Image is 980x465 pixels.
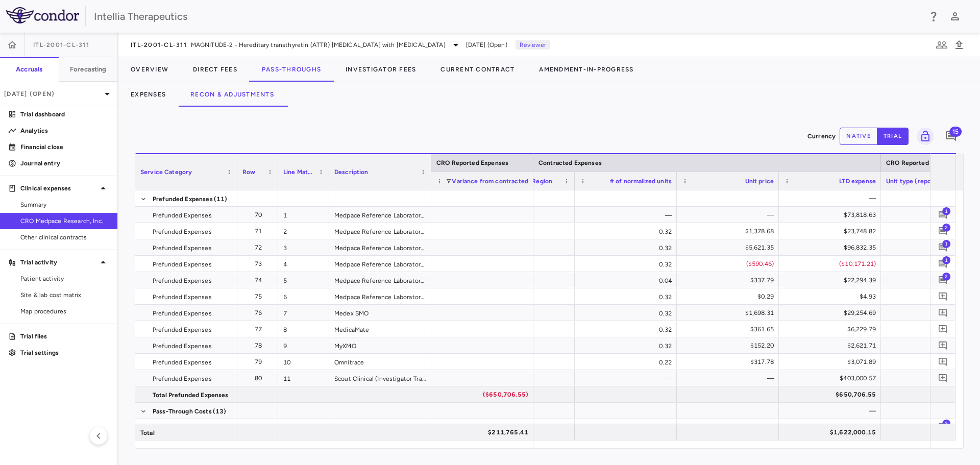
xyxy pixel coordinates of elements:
span: Row [242,168,255,176]
div: 2.00 [575,419,677,435]
div: 5 [278,272,329,288]
span: MAGNITUDE-2 - Hereditary transthyretin (ATTR) [MEDICAL_DATA] with [MEDICAL_DATA] [191,40,446,50]
span: Pass-Through Costs [153,420,211,436]
p: Trial files [20,332,109,341]
span: Map procedures [20,307,109,316]
div: Global [507,321,570,337]
div: Global [507,239,570,256]
p: Trial dashboard [20,110,109,119]
div: Medpace Reference Laboratory Fees - Pass-Through Cists [329,272,431,288]
div: Scout Clinical (Investigator Training Planning) [329,370,431,386]
button: trial [877,128,909,145]
span: Variance from contracted [452,178,528,185]
div: $96,832.35 [788,239,876,256]
button: Add comment [942,128,960,145]
svg: Add comment [938,226,948,236]
div: 0.32 [575,305,677,321]
svg: Add comment [945,130,957,142]
button: Add comment [936,355,950,369]
div: Global [507,223,570,239]
div: MedicaMate [329,321,431,337]
div: Global [507,272,570,288]
span: CRO Reported Expenses [436,159,508,166]
div: 9 [278,337,329,353]
div: $4.93 [788,288,876,305]
span: Unit type (reported) [886,178,946,185]
svg: Add comment [938,242,948,252]
span: 1 [942,239,950,248]
div: Global [507,354,570,370]
span: Line Match [283,168,315,176]
button: Current Contract [428,57,527,82]
button: Add comment [936,306,950,320]
div: Global [507,305,570,321]
div: 10 [278,354,329,370]
span: Prefunded Expenses [153,207,212,224]
div: 76 [247,305,273,321]
div: — [575,370,677,386]
div: $211,765.41 [440,424,528,440]
button: native [840,128,877,145]
div: MyXMO [329,337,431,353]
span: (13) [213,403,227,420]
span: Contracted Expenses [538,159,602,166]
p: Currency [807,132,836,141]
div: Medpace Reference Laboratory Fees - True Up to Total MRL Line Item Contract Value [329,288,431,304]
span: Prefunded Expenses [153,191,213,207]
span: Service Category [140,168,192,176]
button: Add comment [936,289,950,303]
div: 71 [247,223,273,239]
div: 72 [247,239,273,256]
span: Prefunded Expenses [153,371,212,387]
div: $6,229.79 [788,321,876,337]
div: Investigator Meeting Expenses [329,419,431,435]
div: Global [507,207,570,223]
div: Medpace Reference Laboratory Fees Direct Fees Discount [329,256,431,272]
span: 2 [942,419,950,427]
div: — [686,207,774,223]
svg: Add comment [938,291,948,301]
div: $361.65 [686,321,774,337]
span: Total [140,425,155,441]
svg: Add comment [938,210,948,219]
span: 1 [942,207,950,215]
div: ($590.46) [686,256,774,272]
p: [DATE] (Open) [4,89,101,99]
span: Prefunded Expenses [153,289,212,305]
div: 1 [278,207,329,223]
button: Expenses [118,82,178,107]
span: ITL-2001-CL-311 [33,41,89,49]
div: $0.29 [686,288,774,305]
div: Medex SMO [329,305,431,321]
span: Site & lab cost matrix [20,290,109,300]
div: $2,621.71 [788,337,876,354]
button: Overview [118,57,181,82]
div: — [575,207,677,223]
button: Direct Fees [181,57,250,82]
div: $1,378.68 [686,223,774,239]
p: Financial close [20,142,109,152]
span: Prefunded Expenses [153,354,212,371]
h6: Forecasting [70,65,107,74]
span: Lock grid [913,128,934,145]
div: 0.32 [575,288,677,304]
span: (11) [214,191,228,207]
span: LTD expense [839,178,876,185]
button: Amendment-In-Progress [527,57,646,82]
button: Add comment [936,322,950,336]
div: 0.32 [575,223,677,239]
div: ($10,171.21) [788,256,876,272]
svg: Add comment [938,340,948,350]
div: — [788,190,876,207]
span: Prefunded Expenses [153,338,212,354]
span: CRO Medpace Research, Inc. [20,216,109,226]
span: Prefunded Expenses [153,240,212,256]
span: Prefunded Expenses [153,224,212,240]
svg: Add comment [938,373,948,383]
div: $5,621.35 [686,239,774,256]
button: Investigator Fees [333,57,428,82]
div: 73 [247,256,273,272]
img: logo-full-SnFGN8VE.png [6,7,79,23]
div: 0.22 [575,354,677,370]
button: Add comment [936,257,950,271]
